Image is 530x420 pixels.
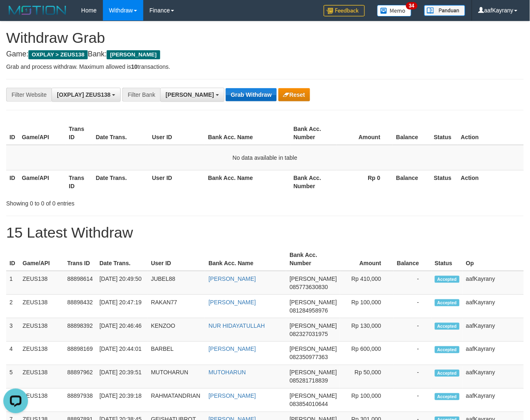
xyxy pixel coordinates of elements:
td: BARBEL [148,342,205,365]
td: 88897962 [64,365,96,389]
td: - [394,271,432,295]
td: 1 [6,271,19,295]
th: Game/API [19,170,65,194]
td: 88898614 [64,271,96,295]
h1: 15 Latest Withdraw [6,224,524,241]
td: ZEUS138 [19,342,64,365]
td: aafKayrany [463,342,524,365]
td: No data available in table [6,145,524,170]
th: Balance [393,121,431,145]
td: [DATE] 20:39:51 [96,365,148,389]
td: [DATE] 20:49:50 [96,271,148,295]
td: ZEUS138 [19,365,64,389]
div: Filter Website [6,88,51,102]
td: ZEUS138 [19,271,64,295]
th: Action [458,170,524,194]
td: Rp 600,000 [340,342,393,365]
th: Rp 0 [337,170,393,194]
td: Rp 50,000 [340,365,393,389]
th: ID [6,121,19,145]
th: Op [463,247,524,271]
a: [PERSON_NAME] [208,346,256,352]
td: KENZOO [148,318,205,342]
td: aafKayrany [463,365,524,389]
button: Reset [278,88,310,101]
td: aafKayrany [463,295,524,318]
a: [PERSON_NAME] [208,275,256,282]
span: [PERSON_NAME] [290,346,337,352]
td: 88898432 [64,295,96,318]
th: User ID [149,121,205,145]
th: Game/API [19,247,64,271]
th: Trans ID [65,170,92,194]
span: Copy 082327031975 to clipboard [290,331,328,337]
th: Bank Acc. Number [290,170,337,194]
th: Bank Acc. Name [205,121,290,145]
span: [PERSON_NAME] [290,369,337,376]
td: - [394,295,432,318]
span: [PERSON_NAME] [290,393,337,399]
span: Accepted [435,323,460,330]
span: 34 [406,2,417,9]
td: 88898392 [64,318,96,342]
td: [DATE] 20:47:19 [96,295,148,318]
td: ZEUS138 [19,389,64,412]
th: Date Trans. [93,121,149,145]
td: 3 [6,318,19,342]
th: Amount [340,247,393,271]
span: [OXPLAY] ZEUS138 [57,91,110,98]
td: JUBEL88 [148,271,205,295]
th: Bank Acc. Number [290,121,337,145]
th: Balance [394,247,432,271]
td: - [394,365,432,389]
th: ID [6,170,19,194]
td: 5 [6,365,19,389]
th: Action [458,121,524,145]
td: 4 [6,342,19,365]
th: Date Trans. [93,170,149,194]
a: MUTOHARUN [208,369,246,376]
h1: Withdraw Grab [6,30,524,46]
th: Bank Acc. Name [205,170,290,194]
div: Showing 0 to 0 of 0 entries [6,196,215,208]
td: aafKayrany [463,271,524,295]
img: MOTION_logo.png [6,4,69,16]
span: Accepted [435,276,460,283]
td: RAKAN77 [148,295,205,318]
span: [PERSON_NAME] [290,275,337,282]
h4: Game: Bank: [6,50,524,58]
th: Amount [337,121,393,145]
td: RAHMATANDRIAN [148,389,205,412]
th: Balance [393,170,431,194]
button: [OXPLAY] ZEUS138 [51,88,121,102]
img: Button%20Memo.svg [377,5,412,16]
div: Filter Bank [122,88,160,102]
span: [PERSON_NAME] [290,322,337,329]
td: ZEUS138 [19,318,64,342]
th: Status [431,170,458,194]
th: Bank Acc. Number [286,247,340,271]
td: Rp 100,000 [340,389,393,412]
td: Rp 100,000 [340,295,393,318]
span: [PERSON_NAME] [290,299,337,306]
td: 88897938 [64,389,96,412]
span: Accepted [435,299,460,306]
td: [DATE] 20:46:46 [96,318,148,342]
span: [PERSON_NAME] [166,91,214,98]
span: Copy 082350977363 to clipboard [290,354,328,361]
a: [PERSON_NAME] [208,299,256,306]
p: Grab and process withdraw. Maximum allowed is transactions. [6,63,524,71]
td: [DATE] 20:44:01 [96,342,148,365]
span: Copy 085773630830 to clipboard [290,284,328,290]
th: Date Trans. [96,247,148,271]
td: aafKayrany [463,389,524,412]
td: ZEUS138 [19,295,64,318]
button: Grab Withdraw [226,88,276,101]
span: Accepted [435,393,460,400]
th: Trans ID [64,247,96,271]
th: User ID [148,247,205,271]
td: Rp 410,000 [340,271,393,295]
strong: 10 [131,63,138,70]
th: Trans ID [65,121,92,145]
a: [PERSON_NAME] [208,393,256,399]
